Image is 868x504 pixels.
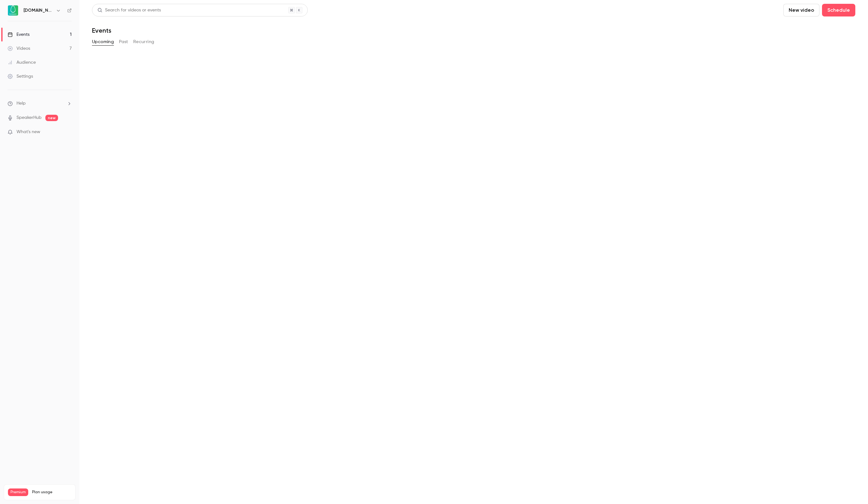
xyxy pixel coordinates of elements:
[16,129,40,135] span: What's new
[92,27,111,34] h1: Events
[16,114,42,121] a: SpeakerHub
[16,100,26,107] span: Help
[8,45,30,52] div: Videos
[783,4,819,16] button: New video
[8,488,28,496] span: Premium
[23,7,53,14] h6: [DOMAIN_NAME]
[97,7,161,14] div: Search for videos or events
[133,37,155,47] button: Recurring
[32,490,71,495] span: Plan usage
[822,4,855,16] button: Schedule
[8,100,72,107] li: help-dropdown-opener
[8,31,30,38] div: Events
[8,5,18,16] img: Avokaado.io
[45,115,58,121] span: new
[8,59,36,66] div: Audience
[119,37,128,47] button: Past
[92,37,114,47] button: Upcoming
[8,73,33,80] div: Settings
